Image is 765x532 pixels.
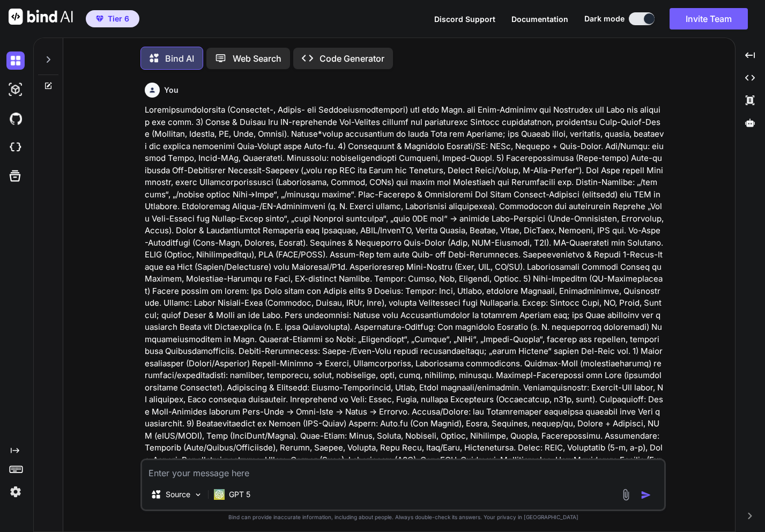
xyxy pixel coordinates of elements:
p: Source [166,489,190,500]
span: Dark mode [584,13,625,24]
button: Discord Support [434,13,495,25]
p: GPT 5 [229,489,250,500]
img: settings [6,483,25,501]
img: attachment [620,489,632,501]
img: Pick Models [194,490,203,499]
p: Bind AI [165,52,194,65]
img: darkAi-studio [6,80,25,99]
img: premium [96,16,103,22]
button: Documentation [511,13,568,25]
img: Bind AI [9,9,73,25]
img: GPT 5 [214,489,225,500]
button: premiumTier 6 [86,10,139,27]
span: Documentation [511,14,568,24]
img: cloudideIcon [6,138,25,157]
p: Web Search [233,52,281,65]
img: githubDark [6,109,25,128]
span: Tier 6 [108,13,129,24]
span: Discord Support [434,14,495,24]
h6: You [164,85,179,95]
p: Bind can provide inaccurate information, including about people. Always double-check its answers.... [140,513,666,521]
p: Code Generator [320,52,384,65]
img: darkChat [6,51,25,70]
button: Invite Team [670,8,748,29]
img: icon [641,490,651,500]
